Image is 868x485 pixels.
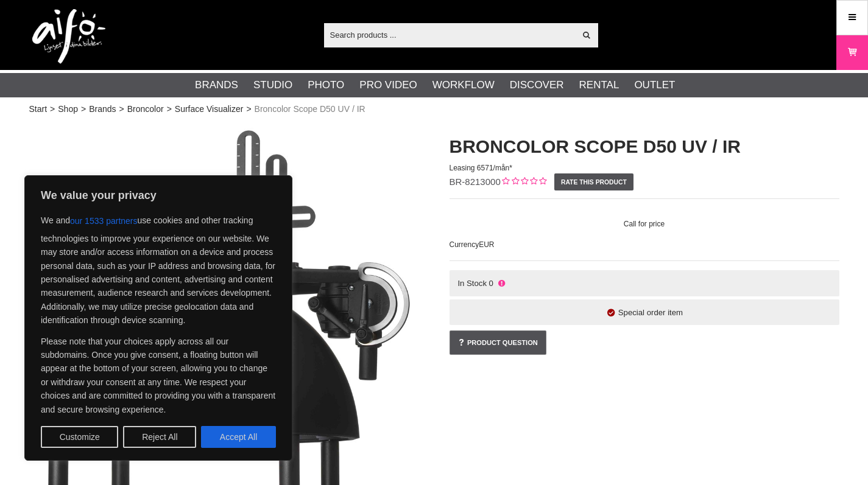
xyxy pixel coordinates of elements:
input: Search products ... [324,26,576,44]
span: EUR [479,240,494,249]
a: Brands [89,103,116,116]
a: Brands [195,77,238,93]
button: Reject All [123,426,196,448]
a: Photo [308,77,344,93]
span: Currency [450,240,479,249]
span: Call for price [450,220,839,228]
span: Special order item [618,308,683,317]
a: Outlet [634,77,675,93]
p: We value your privacy [41,188,276,203]
p: We and use cookies and other tracking technologies to improve your experience on our website. We ... [41,210,276,327]
a: Rental [579,77,619,93]
span: In Stock [457,279,487,288]
img: logo.png [32,9,105,64]
button: our 1533 partners [70,210,138,232]
a: Product question [450,330,546,355]
a: Start [29,103,48,116]
span: Broncolor Scope D50 UV / IR [255,103,365,116]
span: > [119,103,124,116]
div: We value your privacy [24,175,292,461]
span: 0 [489,279,493,288]
p: Please note that your choices apply across all our subdomains. Once you give consent, a floating ... [41,335,276,416]
a: Shop [58,103,78,116]
span: > [246,103,251,116]
button: Customize [41,426,118,448]
a: Workflow [432,77,495,93]
a: Rate this product [554,173,634,190]
span: BR-8213000 [450,176,501,187]
a: Surface Visualizer [175,103,244,116]
a: Studio [253,77,292,93]
span: > [167,103,172,116]
span: Leasing 6571/mån* [450,164,512,172]
div: Customer rating: 0 [501,176,546,189]
a: Discover [510,77,564,93]
button: Accept All [201,426,276,448]
span: > [81,103,86,116]
i: Not in stock [496,279,506,288]
span: > [50,103,55,116]
h1: Broncolor Scope D50 UV / IR [450,134,839,159]
a: Pro Video [359,77,417,93]
a: Broncolor [127,103,164,116]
